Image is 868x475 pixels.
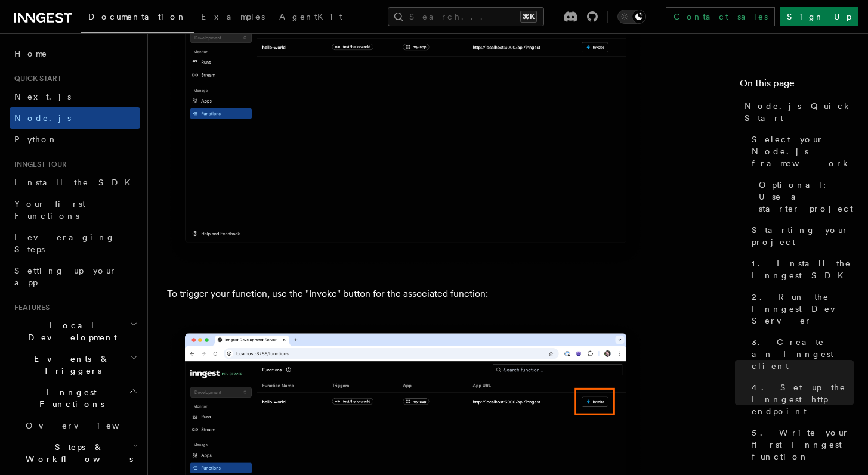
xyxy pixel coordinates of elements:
[10,172,140,193] a: Install the SDK
[272,4,350,32] a: AgentKit
[617,10,646,24] button: Toggle dark mode
[10,260,140,293] a: Setting up your app
[666,7,775,26] a: Contact sales
[752,381,854,417] span: 4. Set up the Inngest http endpoint
[752,336,854,372] span: 3. Create an Inngest client
[752,134,854,169] span: Select your Node.js framework
[14,266,117,287] span: Setting up your app
[194,4,272,32] a: Examples
[759,179,854,215] span: Optional: Use a starter project
[10,107,140,129] a: Node.js
[752,291,854,327] span: 2. Run the Inngest Dev Server
[752,257,854,281] span: 1. Install the Inngest SDK
[14,48,48,60] span: Home
[520,11,537,23] kbd: ⌘K
[745,100,854,124] span: Node.js Quick Start
[10,381,140,415] button: Inngest Functions
[88,12,187,21] span: Documentation
[10,193,140,226] a: Your first Functions
[167,285,644,302] p: To trigger your function, use the "Invoke" button for the associated function:
[14,135,58,144] span: Python
[752,224,854,248] span: Starting your project
[10,303,50,312] span: Features
[10,353,130,377] span: Events & Triggers
[14,199,85,221] span: Your first Functions
[752,427,854,462] span: 5. Write your first Inngest function
[740,76,854,95] h4: On this page
[10,315,140,348] button: Local Development
[10,43,140,64] a: Home
[747,286,854,331] a: 2. Run the Inngest Dev Server
[747,253,854,286] a: 1. Install the Inngest SDK
[10,129,140,150] a: Python
[21,415,140,436] a: Overview
[81,4,194,33] a: Documentation
[747,422,854,467] a: 5. Write your first Inngest function
[747,377,854,422] a: 4. Set up the Inngest http endpoint
[21,436,140,470] button: Steps & Workflows
[14,113,71,123] span: Node.js
[14,92,71,101] span: Next.js
[14,178,138,187] span: Install the SDK
[747,219,854,253] a: Starting your project
[10,319,130,343] span: Local Development
[740,95,854,129] a: Node.js Quick Start
[10,160,67,169] span: Inngest tour
[10,226,140,260] a: Leveraging Steps
[10,386,129,410] span: Inngest Functions
[279,12,342,21] span: AgentKit
[26,421,149,430] span: Overview
[201,12,265,21] span: Examples
[754,174,854,219] a: Optional: Use a starter project
[747,331,854,377] a: 3. Create an Inngest client
[747,129,854,174] a: Select your Node.js framework
[780,7,858,26] a: Sign Up
[14,232,115,254] span: Leveraging Steps
[10,348,140,381] button: Events & Triggers
[10,86,140,107] a: Next.js
[388,7,544,26] button: Search...⌘K
[21,441,133,465] span: Steps & Workflows
[10,74,61,83] span: Quick start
